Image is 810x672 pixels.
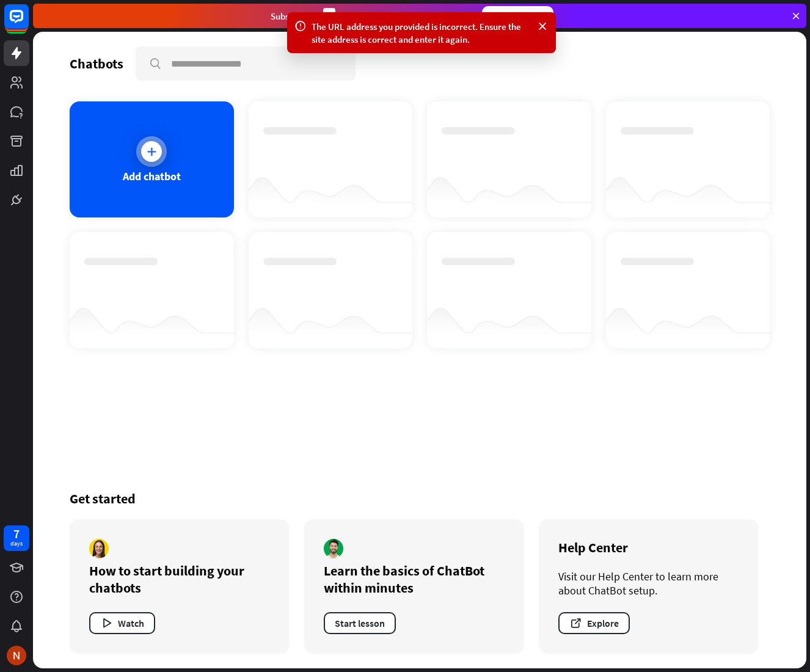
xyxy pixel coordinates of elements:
div: days [10,539,23,548]
button: Open LiveChat chat widget [10,5,46,42]
div: Visit our Help Center to learn more about ChatBot setup. [558,569,739,597]
a: 7 days [4,525,29,551]
img: author [89,539,109,558]
button: Watch [89,612,155,634]
img: author [324,539,343,558]
div: 7 [13,528,20,539]
div: Subscribe in days to get your first month for $1 [271,8,472,24]
div: 3 [323,8,335,24]
div: Learn the basics of ChatBot within minutes [324,562,505,596]
div: The URL address you provided is incorrect. Ensure the site address is correct and enter it again. [312,20,531,46]
div: Help Center [558,539,739,556]
div: Subscribe now [482,6,553,26]
div: Get started [70,490,770,507]
div: How to start building your chatbots [89,562,270,596]
button: Start lesson [324,612,396,634]
div: Chatbots [70,55,123,72]
div: Add chatbot [123,169,181,183]
button: Explore [558,612,630,634]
